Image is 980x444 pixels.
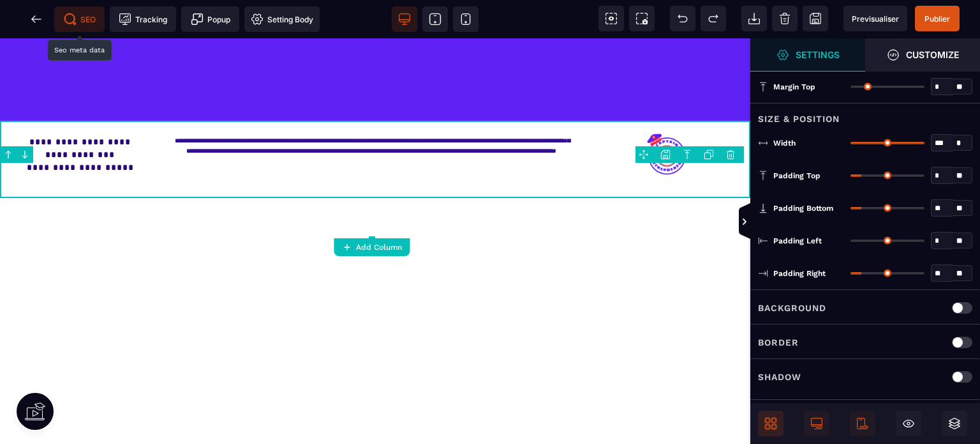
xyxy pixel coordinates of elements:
[356,243,402,252] strong: Add Column
[906,50,959,59] strong: Customize
[773,82,815,92] span: Margin Top
[251,13,313,26] span: Setting Body
[750,103,980,126] div: Size & Position
[758,369,801,385] p: Shadow
[773,236,822,246] span: Padding Left
[644,94,688,138] img: 50fb2ccbcada8925fe5bc183e27e3600_67b0dd10db84e_logocaptainentrepreneur2.png
[850,411,875,436] span: Mobile Only
[804,411,829,436] span: Desktop Only
[773,203,833,213] span: Padding Bottom
[773,138,796,148] span: Width
[852,14,899,24] span: Previsualiser
[629,6,655,31] span: Screenshot
[942,411,967,436] span: Open Layers
[119,13,167,26] span: Tracking
[758,335,799,350] p: Border
[750,38,865,72] span: Settings
[758,300,826,316] p: Background
[796,50,840,59] strong: Settings
[598,6,624,31] span: View components
[896,411,921,436] span: Hide/Show Block
[865,38,980,72] span: Open Style Manager
[773,268,826,279] span: Padding Right
[64,13,96,26] span: SEO
[334,238,410,256] button: Add Column
[924,14,950,24] span: Publier
[843,6,907,31] span: Preview
[773,171,820,181] span: Padding Top
[191,13,230,26] span: Popup
[758,411,783,436] span: Open Blocks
